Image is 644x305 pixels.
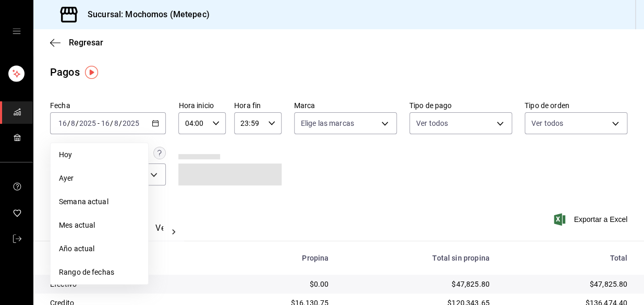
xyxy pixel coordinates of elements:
[59,173,140,184] span: Ayer
[110,119,113,127] span: /
[59,220,140,231] span: Mes actual
[58,119,67,127] input: --
[59,267,140,278] span: Rango de fechas
[59,149,140,160] span: Hoy
[119,119,122,127] span: /
[227,279,329,289] div: $0.00
[178,102,226,109] label: Hora inicio
[76,119,79,127] span: /
[50,64,80,80] div: Pagos
[345,279,489,289] div: $47,825.80
[531,118,563,128] span: Ver todos
[227,254,329,262] div: Propina
[98,119,100,127] span: -
[50,102,166,109] label: Fecha
[301,118,354,128] span: Elige las marcas
[13,27,21,36] button: open drawer
[122,119,140,127] input: ----
[69,38,103,48] span: Regresar
[67,119,70,127] span: /
[506,279,627,289] div: $47,825.80
[50,38,103,48] button: Regresar
[506,254,627,262] div: Total
[59,243,140,254] span: Año actual
[345,254,489,262] div: Total sin propina
[234,102,282,109] label: Hora fin
[101,119,110,127] input: --
[416,118,448,128] span: Ver todos
[525,102,627,109] label: Tipo de orden
[114,119,119,127] input: --
[59,196,140,207] span: Semana actual
[85,66,98,79] img: Tooltip marker
[79,8,210,21] h3: Sucursal: Mochomos (Metepec)
[294,102,397,109] label: Marca
[155,223,195,241] button: Ver pagos
[79,119,96,127] input: ----
[409,102,512,109] label: Tipo de pago
[556,213,627,226] button: Exportar a Excel
[70,119,76,127] input: --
